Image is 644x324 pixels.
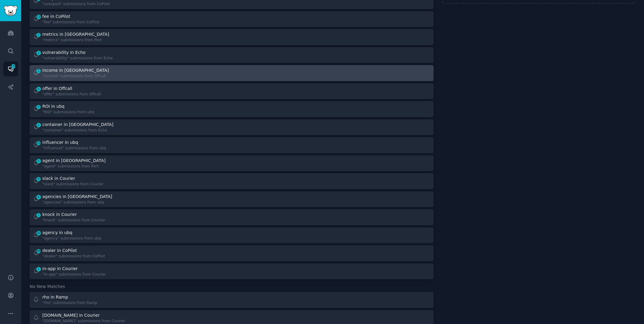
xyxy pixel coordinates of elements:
div: dealer in CoPilot [42,247,77,254]
div: [DOMAIN_NAME] in Courier [42,312,100,319]
span: 6 [36,87,41,91]
div: influencer in ubq [42,139,78,146]
a: 1metrics in [GEOGRAPHIC_DATA]"metrics" submissions from Port [30,29,434,45]
a: 1in-app in Courier"in-app" submissions from Courier [30,263,434,279]
div: ROI in ubq [42,103,64,110]
div: "dealer" submissions from CoPilot [42,254,105,259]
a: 5agent in [GEOGRAPHIC_DATA]"agent" submissions from Port [30,155,434,171]
a: 2vulnerability in Echo"vulnerability" submissions from Echo [30,47,434,63]
span: 6 [36,195,41,199]
span: 5 [36,105,41,109]
a: 179 [3,61,18,76]
span: 1 [36,69,41,73]
div: income in [GEOGRAPHIC_DATA] [42,67,109,74]
div: fee in CoPilot [42,13,70,20]
span: 1 [36,33,41,37]
span: 6 [36,177,41,181]
div: "in-app" submissions from Courier [42,272,106,277]
span: 89 [36,249,41,253]
div: "ROI" submissions from ubq [42,110,94,115]
div: "rho" submissions from Ramp [42,300,97,306]
div: "knock" submissions from Courier [42,218,105,223]
a: 10influencer in ubq"influencer" submissions from ubq [30,137,434,153]
span: 10 [36,141,41,145]
a: rho in Ramp"rho" submissions from Ramp [30,292,434,308]
div: "fee" submissions from CoPilot [42,20,99,25]
span: 2 [36,51,41,55]
span: 1 [36,267,41,271]
div: "agency" submissions from ubq [42,236,101,241]
a: 13fee in CoPilot"fee" submissions from CoPilot [30,11,434,27]
div: in-app in Courier [42,266,78,272]
a: 6offer in Offcall"offer" submissions from Offcall [30,83,434,99]
div: "agencies" submissions from ubq [42,200,113,205]
div: container in [GEOGRAPHIC_DATA] [42,121,113,128]
div: "income" submissions from Offcall [42,74,110,79]
div: metrics in [GEOGRAPHIC_DATA] [42,31,109,38]
span: 30 [36,231,41,235]
div: "container" submissions from Echo [42,128,115,133]
span: 1 [36,213,41,217]
div: "metrics" submissions from Port [42,38,110,43]
div: agencies in [GEOGRAPHIC_DATA] [42,193,112,200]
span: 5 [36,159,41,163]
div: "slack" submissions from Courier [42,182,103,187]
div: "offer" submissions from Offcall [42,92,101,97]
span: 2 [36,123,41,127]
a: 89dealer in CoPilot"dealer" submissions from CoPilot [30,245,434,261]
div: rho in Ramp [42,294,68,300]
a: 1income in [GEOGRAPHIC_DATA]"income" submissions from Offcall [30,65,434,81]
span: 179 [11,64,16,68]
a: 6agencies in [GEOGRAPHIC_DATA]"agencies" submissions from ubq [30,191,434,207]
a: 6slack in Courier"slack" submissions from Courier [30,173,434,189]
div: "agent" submissions from Port [42,164,107,169]
a: 1knock in Courier"knock" submissions from Courier [30,209,434,225]
div: agency in ubq [42,230,72,236]
div: agent in [GEOGRAPHIC_DATA] [42,157,106,164]
div: "vulnerability" submissions from Echo [42,56,113,61]
a: 5ROI in ubq"ROI" submissions from ubq [30,101,434,117]
div: "[DOMAIN_NAME]" submissions from Courier [42,319,125,324]
div: vulnerability in Echo [42,49,86,56]
span: 13 [36,15,41,19]
a: 2container in [GEOGRAPHIC_DATA]"container" submissions from Echo [30,119,434,135]
span: No New Matches [30,283,65,290]
a: 30agency in ubq"agency" submissions from ubq [30,227,434,243]
div: "overpaid" submissions from CoPilot [42,2,110,7]
img: GummySearch logo [4,5,18,16]
div: knock in Courier [42,211,77,218]
div: offer in Offcall [42,85,72,92]
div: "influencer" submissions from ubq [42,146,106,151]
div: slack in Courier [42,175,75,182]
